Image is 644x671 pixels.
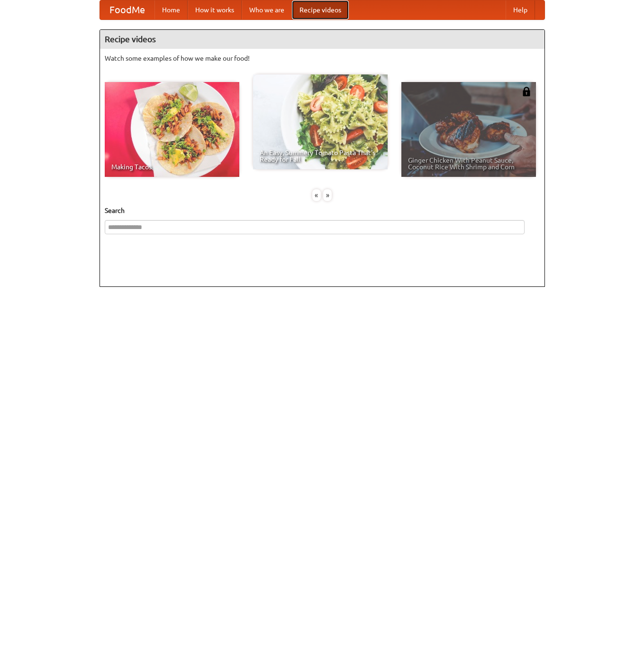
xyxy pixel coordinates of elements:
a: How it works [188,0,242,19]
a: Home [154,0,188,19]
a: Help [506,0,535,19]
a: FoodMe [100,0,154,19]
span: An Easy, Summery Tomato Pasta That's Ready for Fall [260,149,381,163]
h5: Search [105,206,540,215]
p: Watch some examples of how we make our food! [105,54,540,63]
a: Recipe videos [292,0,349,19]
a: An Easy, Summery Tomato Pasta That's Ready for Fall [253,74,388,169]
span: Making Tacos [111,164,233,170]
a: Making Tacos [105,82,239,177]
div: « [312,189,321,201]
img: 483408.png [522,87,531,96]
h4: Recipe videos [100,30,544,49]
a: Who we are [242,0,292,19]
div: » [323,189,332,201]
